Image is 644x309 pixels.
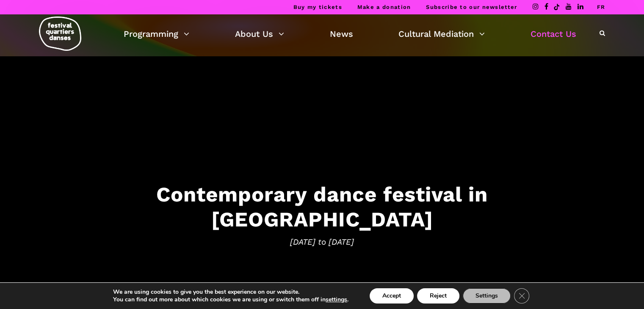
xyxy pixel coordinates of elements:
[514,288,529,303] button: Close GDPR Cookie Banner
[531,27,576,41] a: Contact Us
[357,4,411,10] a: Make a donation
[463,288,511,303] button: Settings
[39,17,81,51] img: logo-fqd-med
[60,182,585,232] h3: Contemporary dance festival in [GEOGRAPHIC_DATA]
[326,296,347,303] button: settings
[398,27,485,41] a: Cultural Mediation
[597,4,605,10] a: FR
[113,296,348,303] p: You can find out more about which cookies we are using or switch them off in .
[124,27,189,41] a: Programming
[426,4,517,10] a: Subscribe to our newsletter
[293,4,342,10] a: Buy my tickets
[417,288,459,303] button: Reject
[370,288,414,303] button: Accept
[60,236,585,248] span: [DATE] to [DATE]
[113,288,348,296] p: We are using cookies to give you the best experience on our website.
[330,27,353,41] a: News
[235,27,284,41] a: About Us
